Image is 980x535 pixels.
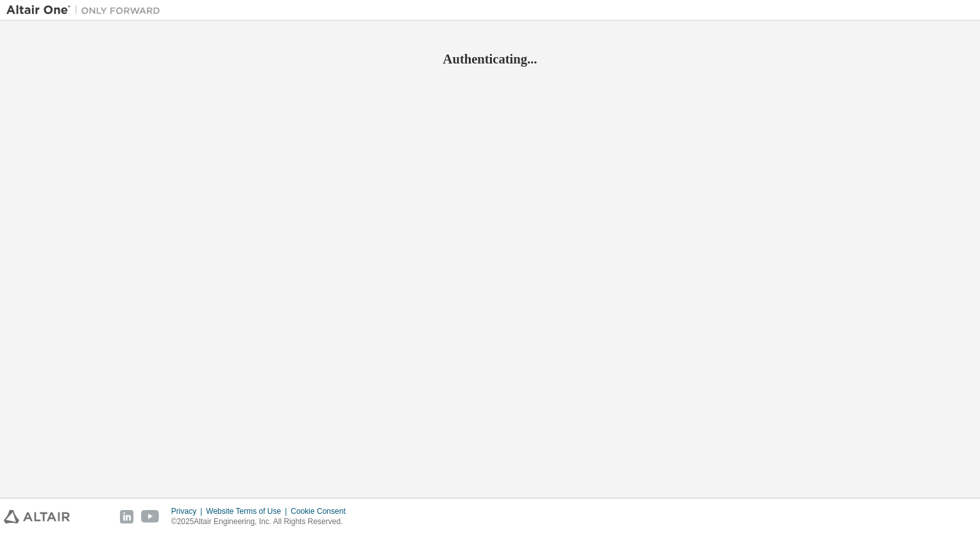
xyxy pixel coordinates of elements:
img: linkedin.svg [120,510,133,523]
p: © 2025 Altair Engineering, Inc. All Rights Reserved. [171,516,353,527]
h2: Authenticating... [6,51,974,67]
div: Website Terms of Use [206,506,291,516]
img: youtube.svg [141,510,160,523]
div: Cookie Consent [291,506,353,516]
img: altair_logo.svg [4,510,70,523]
div: Privacy [171,506,206,516]
img: Altair One [6,4,167,17]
